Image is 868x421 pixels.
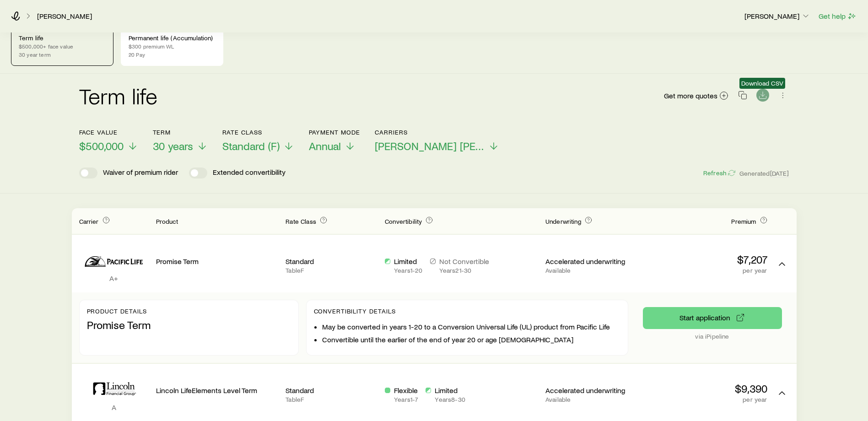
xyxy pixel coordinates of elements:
button: Get help [818,11,857,22]
p: Permanent life (Accumulation) [129,34,216,42]
button: Refresh [703,169,736,178]
p: Extended convertibility [213,167,286,178]
span: Premium [731,217,756,225]
p: Carriers [375,129,499,136]
span: [DATE] [770,169,789,178]
p: Available [545,267,637,274]
button: Face value$500,000 [79,129,138,153]
span: 30 years [153,140,193,152]
p: A+ [79,274,149,283]
p: Years 1 - 7 [394,396,418,403]
p: 20 Pay [129,51,216,58]
p: Waiver of premium rider [103,167,178,178]
li: Convertible until the earlier of the end of year 20 or age [DEMOGRAPHIC_DATA] [322,335,620,344]
span: Rate Class [286,217,316,225]
p: Standard [286,257,377,266]
span: Generated [739,169,789,178]
p: Term [153,129,208,136]
a: Term life$500,000+ face value30 year term [11,27,113,66]
button: via iPipeline [643,307,782,329]
p: Accelerated underwriting [545,386,637,395]
h2: Term life [79,85,158,107]
p: $300 premium WL [129,43,216,50]
p: Payment Mode [309,129,361,136]
p: per year [645,396,767,403]
span: Product [156,217,178,225]
a: Get more quotes [663,91,729,101]
a: [PERSON_NAME] [37,12,92,21]
p: [PERSON_NAME] [744,11,810,21]
p: Not Convertible [439,257,489,266]
p: Accelerated underwriting [545,257,637,266]
a: Download CSV [756,92,769,101]
p: via iPipeline [643,333,782,340]
p: Limited [394,257,422,266]
p: Promise Term [156,257,279,266]
span: $500,000 [79,140,124,152]
p: Table F [286,396,377,403]
p: Convertibility Details [314,308,620,315]
p: $500,000+ face value [19,43,106,50]
p: Limited [435,386,465,395]
p: Years 1 - 20 [394,267,422,274]
p: Product details [87,308,291,315]
p: Available [545,396,637,403]
p: Lincoln LifeElements Level Term [156,386,279,395]
button: Carriers[PERSON_NAME] [PERSON_NAME] +3 [375,129,499,153]
span: Standard (F) [222,140,280,152]
span: Underwriting [545,217,581,225]
button: Payment ModeAnnual [309,129,361,153]
p: 30 year term [19,51,106,58]
p: Face value [79,129,138,136]
button: [PERSON_NAME] [744,11,811,22]
span: Carrier [79,217,99,225]
span: Get more quotes [664,92,717,99]
p: Promise Term [87,318,291,331]
p: $9,390 [645,382,767,395]
button: Rate ClassStandard (F) [222,129,294,153]
span: Download CSV [741,80,783,87]
a: Permanent life (Accumulation)$300 premium WL20 Pay [121,27,223,66]
p: Years 21 - 30 [439,267,489,274]
p: Term life [19,34,106,42]
span: Annual [309,140,341,152]
p: Years 8 - 30 [435,396,465,403]
p: Table F [286,267,377,274]
span: Convertibility [385,217,422,225]
p: Flexible [394,386,418,395]
p: $7,207 [645,253,767,266]
p: Rate Class [222,129,294,136]
button: Term30 years [153,129,208,153]
p: A [79,403,149,412]
span: [PERSON_NAME] [PERSON_NAME] +3 [375,140,485,152]
li: May be converted in years 1-20 to a Conversion Universal Life (UL) product from Pacific Life [322,322,620,331]
p: Standard [286,386,377,395]
p: per year [645,267,767,274]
